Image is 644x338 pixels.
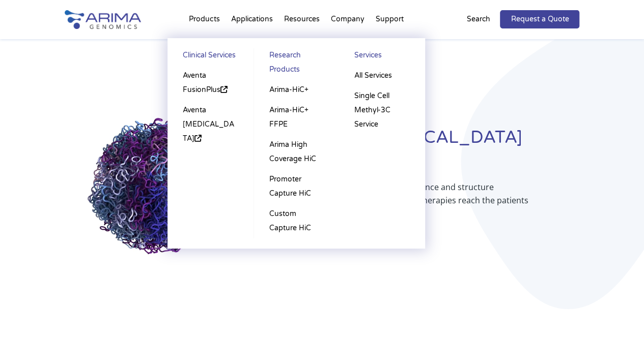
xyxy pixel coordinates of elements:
[264,48,329,80] a: Research Products
[349,86,415,135] a: Single Cell Methyl-3C Service
[276,126,579,180] h1: Redefining [MEDICAL_DATA] Diagnostics
[178,48,243,66] a: Clinical Services
[593,289,644,338] iframe: Chat Widget
[500,10,579,28] a: Request a Quote
[264,169,329,204] a: Promoter Capture HiC
[178,66,243,100] a: Aventa FusionPlus
[65,10,141,29] img: Arima-Genomics-logo
[466,13,490,26] p: Search
[349,66,415,86] a: All Services
[349,48,415,66] a: Services
[264,80,329,100] a: Arima-HiC+
[264,100,329,135] a: Arima-HiC+ FFPE
[178,100,243,149] a: Aventa [MEDICAL_DATA]
[264,204,329,238] a: Custom Capture HiC
[264,135,329,169] a: Arima High Coverage HiC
